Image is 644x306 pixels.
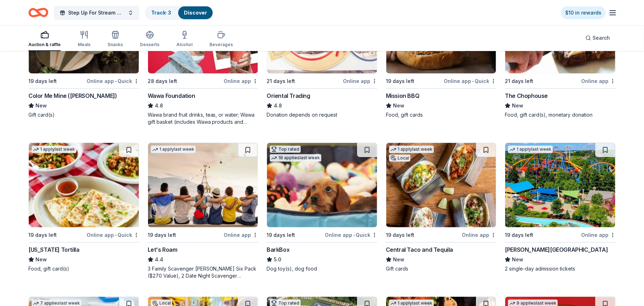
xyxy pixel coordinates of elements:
div: 19 days left [386,77,414,85]
div: 19 days left [386,231,414,239]
div: Snacks [108,42,123,48]
div: Online app [343,77,377,85]
div: Desserts [140,42,159,48]
span: New [393,101,404,110]
img: Image for Let's Roam [148,143,258,227]
div: Auction & raffle [28,42,61,48]
span: 4.4 [155,255,163,264]
img: Image for BarkBox [267,143,377,227]
button: Step Up For Stream Gift Basket Raffle [54,6,139,20]
span: 4.8 [155,101,163,110]
div: Donation depends on request [267,111,377,118]
span: New [36,255,47,264]
span: • [472,78,474,84]
div: 19 days left [28,231,57,239]
div: 19 days left [267,231,295,239]
div: 19 days left [505,231,533,239]
span: New [36,101,47,110]
span: 5.0 [274,255,281,264]
span: New [512,101,523,110]
img: Image for California Tortilla [29,143,139,227]
div: 3 Family Scavenger [PERSON_NAME] Six Pack ($270 Value), 2 Date Night Scavenger [PERSON_NAME] Two ... [148,265,258,279]
div: Food, gift card(s) [28,265,139,272]
div: Food, gift card(s), monetary donation [505,111,616,118]
div: 1 apply last week [32,146,76,153]
div: Online app [462,230,496,239]
div: Online app [581,77,616,85]
div: Oriental Trading [267,91,310,100]
div: 1 apply last week [151,146,196,153]
span: Step Up For Stream Gift Basket Raffle [68,9,125,17]
button: Desserts [140,28,159,51]
div: 2 single-day admission tickets [505,265,616,272]
button: Alcohol [176,28,192,51]
a: Image for Central Taco and Tequila1 applylast weekLocal19 days leftOnline appCentral Taco and Teq... [386,143,497,272]
div: 21 days left [267,77,295,85]
div: Online app Quick [87,77,139,85]
div: Mission BBQ [386,91,420,100]
div: Online app Quick [325,230,377,239]
div: [US_STATE] Tortilla [28,245,79,254]
a: Image for BarkBoxTop rated18 applieslast week19 days leftOnline app•QuickBarkBox5.0Dog toy(s), do... [267,143,377,272]
div: Beverages [209,42,233,48]
span: New [393,255,404,264]
button: Snacks [108,28,123,51]
div: Wawa Foundation [148,91,195,100]
div: Alcohol [176,42,192,48]
div: 28 days left [148,77,177,85]
img: Image for Dorney Park & Wildwater Kingdom [505,143,615,227]
div: Central Taco and Tequila [386,245,453,254]
div: Food, gift cards [386,111,497,118]
div: Online app [224,230,258,239]
div: 18 applies last week [270,154,321,162]
div: Wawa brand fruit drinks, teas, or water; Wawa gift basket (includes Wawa products and coupons) [148,111,258,126]
a: Discover [184,10,207,16]
button: Track· 3Discover [145,6,213,20]
span: • [115,78,116,84]
button: Search [580,31,616,45]
div: BarkBox [267,245,289,254]
a: Image for Dorney Park & Wildwater Kingdom1 applylast week19 days leftOnline app[PERSON_NAME][GEOG... [505,143,616,272]
span: • [115,232,116,238]
div: 21 days left [505,77,533,85]
span: New [512,255,523,264]
div: 1 apply last week [389,146,434,153]
div: Online app [581,230,616,239]
button: Beverages [209,28,233,51]
a: Track· 3 [151,10,171,16]
div: The Chophouse [505,91,548,100]
div: Gift card(s) [28,111,139,118]
button: Auction & raffle [28,28,61,51]
a: Image for Let's Roam1 applylast week19 days leftOnline appLet's Roam4.43 Family Scavenger [PERSON... [148,143,258,279]
span: • [353,232,355,238]
a: Image for California Tortilla1 applylast week19 days leftOnline app•Quick[US_STATE] TortillaNewFo... [28,143,139,272]
img: Image for Central Taco and Tequila [386,143,496,227]
span: 4.8 [274,101,282,110]
div: 19 days left [28,77,57,85]
div: 19 days left [148,231,176,239]
span: Search [593,34,610,42]
div: Online app Quick [444,77,496,85]
div: Meals [78,42,91,48]
div: [PERSON_NAME][GEOGRAPHIC_DATA] [505,245,608,254]
div: Dog toy(s), dog food [267,265,377,272]
div: Color Me Mine ([PERSON_NAME]) [28,91,117,100]
div: Gift cards [386,265,497,272]
button: Meals [78,28,91,51]
div: Local [389,155,410,162]
div: Online app [224,77,258,85]
div: Let's Roam [148,245,178,254]
div: 1 apply last week [508,146,553,153]
a: $10 in rewards [561,6,606,19]
div: Online app Quick [87,230,139,239]
div: Top rated [270,146,301,153]
a: Home [28,4,48,21]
